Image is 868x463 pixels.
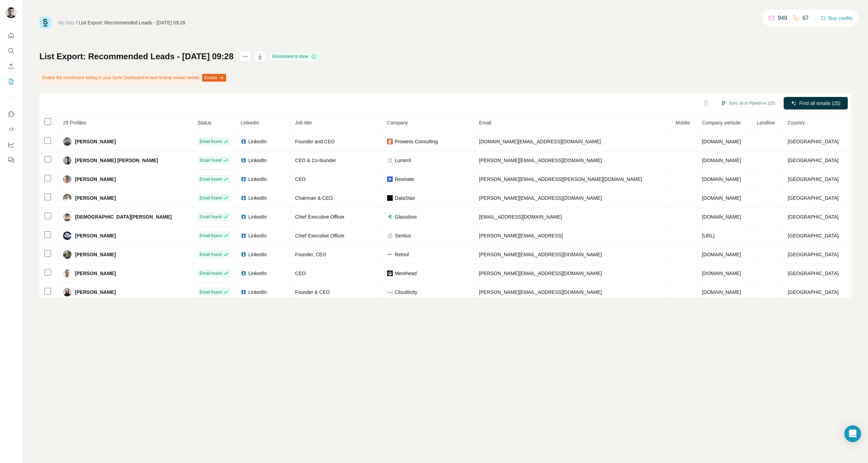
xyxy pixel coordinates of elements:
img: Avatar [63,213,71,221]
img: Avatar [63,194,71,202]
span: [DOMAIN_NAME][EMAIL_ADDRESS][DOMAIN_NAME] [479,139,601,144]
span: LinkedIn [248,232,267,239]
img: LinkedIn logo [241,176,246,182]
span: [PERSON_NAME] [75,251,116,258]
span: [PERSON_NAME] [75,289,116,296]
span: Chief Executive Officer [295,214,345,220]
span: [PERSON_NAME][EMAIL_ADDRESS][PERSON_NAME][DOMAIN_NAME] [479,176,642,182]
img: LinkedIn logo [241,233,246,238]
img: Avatar [63,175,71,183]
span: Glassdoor [395,213,417,220]
img: LinkedIn logo [241,195,246,201]
img: Surfe Logo [39,17,51,29]
span: Cloudticity [395,289,417,296]
img: company-logo [387,289,393,295]
button: My lists [6,75,17,88]
p: 67 [802,14,809,22]
img: company-logo [387,139,393,144]
img: company-logo [387,253,393,256]
span: LinkedIn [248,289,267,296]
button: Dashboard [6,138,17,151]
button: Use Surfe API [6,123,17,136]
span: Chairman & CEO [295,195,333,201]
span: 25 Profiles [63,120,86,126]
span: CEO [295,271,306,276]
span: LinkedIn [248,157,267,164]
span: Founder & CEO [295,289,330,295]
div: List Export: Recommended Leads - [DATE] 09:28 [79,19,185,26]
p: 949 [778,14,787,22]
div: Enable the enrichment setting in your Surfe Dashboard to start finding contact details [39,72,228,84]
img: company-logo [387,195,393,201]
img: company-logo [387,214,393,220]
span: [DOMAIN_NAME] [702,195,741,201]
span: Founder, CEO [295,252,327,257]
img: Avatar [63,288,71,296]
button: Buy credits [820,13,853,23]
span: Email found [200,233,222,239]
span: LinkedIn [248,251,267,258]
span: LuminX [395,157,411,164]
span: LinkedIn [241,120,259,126]
span: [PERSON_NAME] [75,195,116,202]
li: / [76,19,77,26]
span: Country [788,120,805,126]
span: [PERSON_NAME][EMAIL_ADDRESS][DOMAIN_NAME] [479,252,602,257]
span: Chief Executive Officer [295,233,345,238]
img: Avatar [63,269,71,278]
span: Email found [200,157,222,164]
span: [GEOGRAPHIC_DATA] [788,252,839,257]
span: [PERSON_NAME][EMAIL_ADDRESS][DOMAIN_NAME] [479,289,602,295]
img: company-logo [387,176,393,182]
span: Sentius [395,232,411,239]
span: [PERSON_NAME] [PERSON_NAME] [75,157,158,164]
button: Enable [202,74,226,82]
span: Retool [395,251,409,258]
button: actions [240,51,251,62]
div: Enrichment is done [270,52,319,61]
img: Avatar [6,7,17,18]
img: LinkedIn logo [241,252,246,257]
span: [GEOGRAPHIC_DATA] [788,139,839,144]
span: Company website [702,120,741,126]
span: [DOMAIN_NAME] [702,176,741,182]
span: LinkedIn [248,176,267,183]
span: Email found [200,138,222,145]
span: Founder and CEO [295,139,335,144]
span: Status [198,120,212,126]
a: My lists [58,20,75,25]
span: [DOMAIN_NAME] [702,139,741,144]
span: Email [479,120,491,126]
span: [EMAIL_ADDRESS][DOMAIN_NAME] [479,214,562,220]
button: Search [6,45,17,57]
span: [GEOGRAPHIC_DATA] [788,289,839,295]
img: LinkedIn logo [241,139,246,144]
img: Avatar [63,250,71,259]
img: Avatar [63,137,71,146]
button: Enrich CSV [6,60,17,73]
span: [PERSON_NAME][EMAIL_ADDRESS][DOMAIN_NAME] [479,271,602,276]
span: Merehead [395,270,417,277]
button: Feedback [6,154,17,166]
span: Find all emails (25) [799,100,840,107]
span: [GEOGRAPHIC_DATA] [788,195,839,201]
span: Email found [200,176,222,182]
span: [DOMAIN_NAME] [702,158,741,163]
span: Email found [200,195,222,201]
span: [DOMAIN_NAME] [702,214,741,220]
img: LinkedIn logo [241,214,246,220]
span: [DOMAIN_NAME] [702,289,741,295]
span: [PERSON_NAME] [75,232,116,239]
span: [GEOGRAPHIC_DATA] [788,176,839,182]
span: Prowess Consulting [395,138,438,145]
span: [DOMAIN_NAME] [702,252,741,257]
button: Quick start [6,29,17,42]
span: [DEMOGRAPHIC_DATA][PERSON_NAME] [75,213,172,220]
span: LinkedIn [248,270,267,277]
img: LinkedIn logo [241,289,246,295]
span: [GEOGRAPHIC_DATA] [788,233,839,238]
span: [GEOGRAPHIC_DATA] [788,271,839,276]
button: Use Surfe on LinkedIn [6,108,17,120]
img: Avatar [63,156,71,165]
span: Email found [200,251,222,258]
